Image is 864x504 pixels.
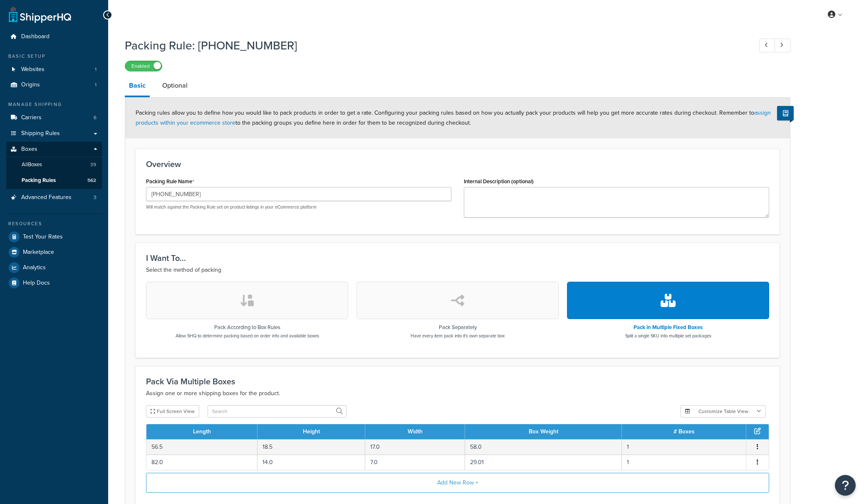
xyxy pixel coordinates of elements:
span: Advanced Features [21,194,72,201]
button: Customize Table View [681,405,766,418]
a: Dashboard [6,29,102,44]
h3: Overview [146,160,769,169]
td: 56.5 [146,439,257,455]
td: 82.0 [146,455,257,470]
span: Dashboard [21,33,50,40]
p: Select the method of packing [146,265,769,275]
a: Optional [158,76,192,96]
input: Search [208,405,347,418]
li: Carriers [6,110,102,125]
a: Carriers6 [6,110,102,125]
h3: Pack in Multiple Fixed Boxes [625,325,711,330]
a: AllBoxes39 [6,157,102,172]
span: 3 [94,194,97,201]
p: Will match against the Packing Rule set on product listings in your eCommerce platform [146,204,451,210]
button: Full Screen View [146,405,199,418]
span: Marketplace [23,249,54,256]
td: 1 [622,455,746,470]
a: Previous Record [759,39,775,52]
th: Height [257,424,365,439]
span: 1 [95,81,97,89]
button: Show Help Docs [777,106,794,120]
label: Packing Rule Name [146,178,194,185]
a: Marketplace [6,245,102,260]
li: Websites [6,62,102,77]
a: Boxes [6,142,102,157]
th: Width [365,424,465,439]
span: Origins [21,81,40,89]
td: 14.0 [257,455,365,470]
div: Basic Setup [6,53,102,60]
td: 7.0 [365,455,465,470]
a: Test Your Rates [6,229,102,244]
h1: Packing Rule: [PHONE_NUMBER] [125,37,744,54]
a: Websites1 [6,62,102,77]
th: Box Weight [465,424,622,439]
span: Test Your Rates [23,234,63,241]
h3: Pack Separately [411,325,505,330]
p: Split a single SKU into multiple set packages [625,332,711,339]
span: Shipping Rules [21,130,60,137]
a: Origins1 [6,77,102,93]
span: All Boxes [22,161,42,168]
div: Resources [6,220,102,227]
span: Analytics [23,264,46,271]
td: 18.5 [257,439,365,455]
li: Packing Rules [6,173,102,188]
th: # Boxes [622,424,746,439]
span: Help Docs [23,280,50,287]
a: Advanced Features3 [6,190,102,205]
p: Assign one or more shipping boxes for the product. [146,388,769,398]
label: Enabled [125,61,162,71]
span: Carriers [21,114,42,121]
a: Shipping Rules [6,126,102,141]
span: Websites [21,66,45,73]
label: Internal Description (optional) [464,178,534,184]
span: 39 [90,161,96,168]
td: 58.0 [465,439,622,455]
span: 6 [94,114,97,121]
a: Analytics [6,260,102,275]
td: 17.0 [365,439,465,455]
div: Manage Shipping [6,101,102,108]
td: 29.01 [465,455,622,470]
button: Open Resource Center [835,475,856,496]
h3: Pack Via Multiple Boxes [146,377,769,386]
a: Help Docs [6,275,102,290]
h3: Pack According to Box Rules [176,325,319,330]
h3: I Want To... [146,253,769,263]
th: Length [146,424,257,439]
a: Basic [125,76,150,97]
p: Have every item pack into it's own separate box [411,332,505,339]
a: Next Record [775,39,791,52]
p: Allow SHQ to determine packing based on order info and available boxes [176,332,319,339]
span: Packing Rules [22,177,56,184]
td: 1 [622,439,746,455]
span: Boxes [21,146,37,153]
li: Origins [6,77,102,93]
button: Add New Row + [146,473,769,493]
span: 562 [87,177,96,184]
a: Packing Rules562 [6,173,102,188]
span: Packing rules allow you to define how you would like to pack products in order to get a rate. Con... [136,108,771,127]
li: Advanced Features [6,190,102,205]
li: Boxes [6,142,102,189]
span: 1 [95,66,97,73]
